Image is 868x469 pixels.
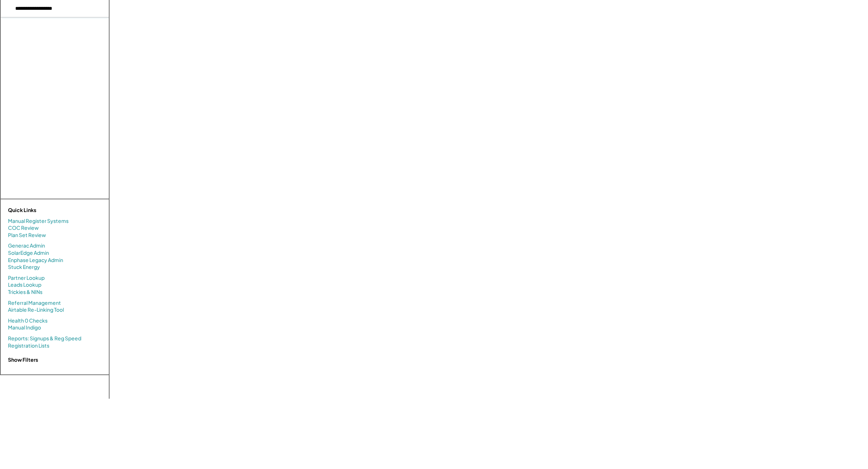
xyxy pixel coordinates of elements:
a: Airtable Re-Linking Tool [8,306,64,314]
a: Enphase Legacy Admin [8,257,63,264]
div: Quick Links [8,207,81,214]
a: Registration Lists [8,342,49,349]
a: Referral Management [8,299,61,307]
a: Leads Lookup [8,281,41,289]
a: SolarEdge Admin [8,249,49,257]
a: Partner Lookup [8,274,45,282]
a: Manual Register Systems [8,217,69,225]
a: Trickies & NINs [8,289,42,296]
a: Generac Admin [8,242,45,249]
a: Manual Indigo [8,324,41,331]
a: Health 0 Checks [8,317,48,324]
a: COC Review [8,224,39,232]
a: Reports: Signups & Reg Speed [8,335,81,342]
a: Stuck Energy [8,263,40,271]
a: Plan Set Review [8,232,46,239]
strong: Show Filters [8,356,38,363]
